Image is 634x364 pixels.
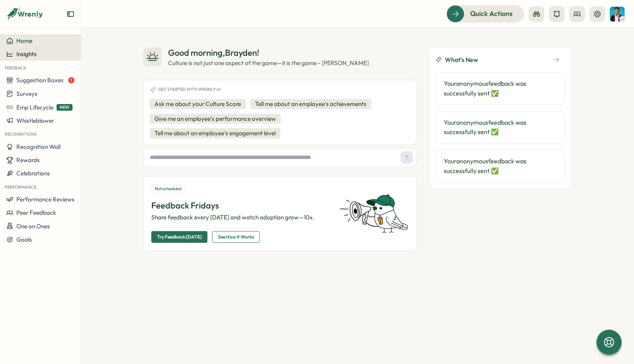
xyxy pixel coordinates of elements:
[16,170,50,177] span: Celebrations
[16,76,64,84] span: Suggestion Boxes
[470,9,513,19] span: Quick Actions
[57,104,73,111] span: NEW
[67,10,74,18] button: Expand sidebar
[16,196,74,203] span: Performance Reviews
[16,236,32,243] span: Goals
[16,209,56,216] span: Peer Feedback
[151,231,207,243] button: Try Feedback [DATE]
[168,47,369,59] div: Good morning , Brayden !
[68,77,74,83] span: 1
[150,114,281,124] button: Give me an employee's performance overview
[151,200,330,212] p: Feedback Fridays
[212,231,260,243] button: See How It Works
[16,223,50,230] span: One on Ones
[16,50,37,58] span: Insights
[444,156,557,176] p: Your anonymous feedback was successfully sent ✅
[150,128,280,138] button: Tell me about an employee's engagement level
[157,231,202,242] span: Try Feedback [DATE]
[445,55,478,65] span: What's New
[151,213,330,222] p: Share feedback every [DATE] and watch adoption grow—10x.
[168,59,369,67] div: Culture is not just one aspect of the game—it is the game - [PERSON_NAME]
[16,117,54,124] span: Whistleblower
[16,104,53,111] span: Emp Lifecycle
[150,99,246,109] button: Ask me about your Culture Score
[250,99,371,109] button: Tell me about an employee's achievements
[16,37,32,44] span: Home
[218,231,254,242] span: See How It Works
[16,156,40,164] span: Rewards
[444,79,557,98] p: Your anonymous feedback was successfully sent ✅
[16,90,37,97] span: Surveys
[16,143,60,150] span: Recognition Wall
[158,87,221,92] span: Get started with Wrenly AI
[444,118,557,137] p: Your anonymous feedback was successfully sent ✅
[151,184,185,193] div: Not scheduled
[610,7,625,21] img: Brayden Antonio
[446,5,524,22] button: Quick Actions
